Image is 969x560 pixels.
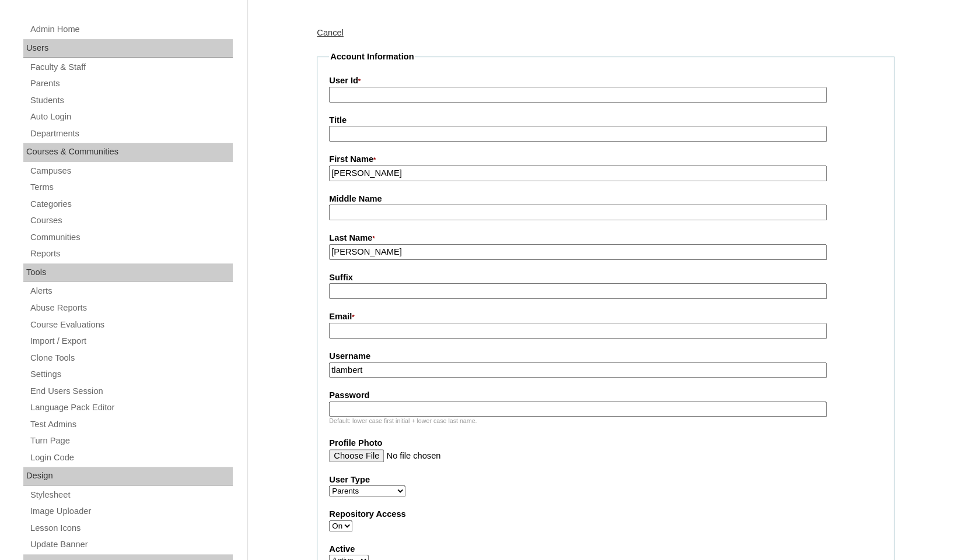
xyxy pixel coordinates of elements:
[329,232,882,245] label: Last Name
[29,76,233,91] a: Parents
[29,318,233,332] a: Course Evaluations
[329,75,882,87] label: User Id
[29,180,233,195] a: Terms
[329,474,882,486] label: User Type
[29,334,233,348] a: Import / Export
[329,437,882,449] label: Profile Photo
[23,39,233,58] div: Users
[29,417,233,432] a: Test Admins
[29,367,233,382] a: Settings
[29,164,233,178] a: Campuses
[29,521,233,536] a: Lesson Icons
[29,93,233,108] a: Students
[329,193,882,205] label: Middle Name
[329,350,882,362] label: Username
[29,450,233,465] a: Login Code
[29,434,233,448] a: Turn Page
[29,230,233,245] a: Communities
[29,504,233,519] a: Image Uploader
[329,311,882,323] label: Email
[23,143,233,161] div: Courses & Communities
[29,537,233,552] a: Update Banner
[29,197,233,212] a: Categories
[29,284,233,298] a: Alerts
[23,263,233,282] div: Tools
[329,51,415,63] legend: Account Information
[329,114,882,126] label: Title
[329,272,882,284] label: Suffix
[29,126,233,141] a: Departments
[329,417,882,425] div: Default: lower case first initial + lower case last name.
[29,246,233,261] a: Reports
[317,28,344,37] a: Cancel
[23,467,233,485] div: Design
[29,301,233,315] a: Abuse Reports
[329,543,882,555] label: Active
[29,22,233,37] a: Admin Home
[329,389,882,401] label: Password
[29,351,233,365] a: Clone Tools
[329,153,882,166] label: First Name
[29,400,233,415] a: Language Pack Editor
[29,488,233,502] a: Stylesheet
[329,508,882,520] label: Repository Access
[29,384,233,399] a: End Users Session
[29,110,233,124] a: Auto Login
[29,213,233,228] a: Courses
[29,60,233,75] a: Faculty & Staff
